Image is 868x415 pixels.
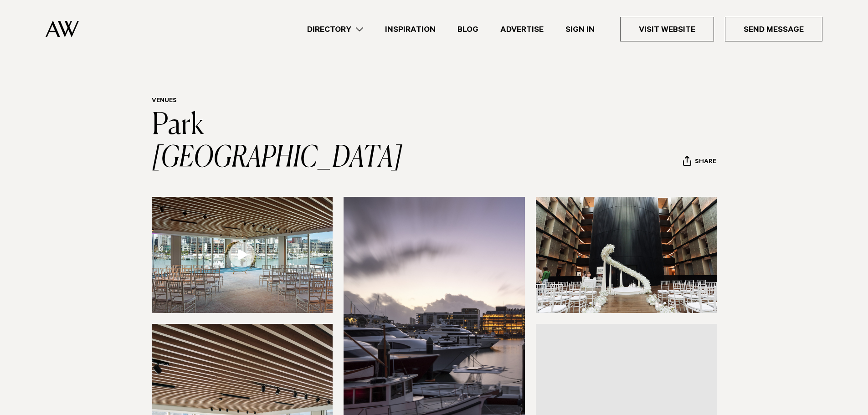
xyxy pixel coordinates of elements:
[555,23,606,36] a: Sign In
[447,23,489,36] a: Blog
[620,17,714,41] a: Visit Website
[725,17,822,41] a: Send Message
[296,23,374,36] a: Directory
[536,197,717,313] img: Floral installation at Park Hyatt Auckland
[46,20,79,37] img: Auckland Weddings Logo
[152,111,402,173] a: Park [GEOGRAPHIC_DATA]
[489,23,555,36] a: Advertise
[152,97,177,105] a: Venues
[695,158,716,167] span: Share
[374,23,447,36] a: Inspiration
[683,155,717,169] button: Share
